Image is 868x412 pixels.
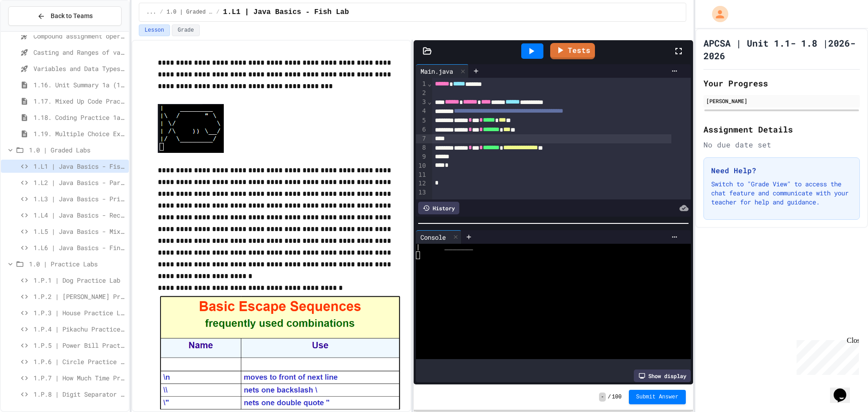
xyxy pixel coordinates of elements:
[33,47,125,57] span: Casting and Ranges of variables - Quiz
[216,9,219,16] span: /
[33,129,125,138] span: 1.19. Multiple Choice Exercises for Unit 1a (1.1-1.6)
[33,373,125,383] span: 1.P.7 | How Much Time Practice Lab
[416,116,427,125] div: 5
[33,243,125,252] span: 1.L6 | Java Basics - Final Calculator Lab
[703,139,860,150] div: No due date set
[223,7,349,18] span: 1.L1 | Java Basics - Fish Lab
[830,376,859,403] iframe: chat widget
[608,393,611,401] span: /
[167,9,213,16] span: 1.0 | Graded Labs
[29,259,125,269] span: 1.0 | Practice Labs
[703,37,860,62] h1: APCSA | Unit 1.1- 1.8 |2026-2026
[612,393,622,401] span: 100
[793,336,859,375] iframe: chat widget
[33,113,125,122] span: 1.18. Coding Practice 1a (1.1-1.6)
[33,210,125,220] span: 1.L4 | Java Basics - Rectangle Lab
[33,194,125,204] span: 1.L3 | Java Basics - Printing Code Lab
[33,292,125,301] span: 1.P.2 | [PERSON_NAME] Practice Lab
[636,393,679,401] span: Submit Answer
[8,6,122,26] button: Back to Teams
[416,64,469,78] div: Main.java
[550,43,595,59] a: Tests
[416,161,427,170] div: 10
[172,24,200,36] button: Grade
[416,89,427,98] div: 2
[416,230,462,244] div: Console
[416,98,427,107] div: 3
[51,11,93,21] span: Back to Teams
[427,80,432,87] span: Fold line
[416,244,473,251] span: | _______
[703,77,860,90] h2: Your Progress
[160,9,163,16] span: /
[416,143,427,152] div: 8
[33,96,125,106] span: 1.17. Mixed Up Code Practice 1.1-1.6
[418,202,459,214] div: History
[703,123,860,136] h2: Assignment Details
[139,24,170,36] button: Lesson
[33,161,125,171] span: 1.L1 | Java Basics - Fish Lab
[33,80,125,90] span: 1.16. Unit Summary 1a (1.1-1.6)
[33,389,125,399] span: 1.P.8 | Digit Separator Practice Lab
[416,66,458,76] div: Main.java
[416,134,427,143] div: 7
[634,369,691,382] div: Show display
[599,393,606,402] span: -
[706,97,857,105] div: [PERSON_NAME]
[33,178,125,187] span: 1.L2 | Java Basics - Paragraphs Lab
[416,179,427,188] div: 12
[711,165,852,176] h3: Need Help?
[146,9,156,16] span: ...
[416,107,427,116] div: 4
[33,275,125,285] span: 1.P.1 | Dog Practice Lab
[416,80,427,89] div: 1
[33,64,125,73] span: Variables and Data Types - Quiz
[416,188,427,197] div: 13
[4,4,62,57] div: Chat with us now!Close
[33,31,125,41] span: Compound assignment operators - Quiz
[29,145,125,155] span: 1.0 | Graded Labs
[33,308,125,317] span: 1.P.3 | House Practice Lab
[416,152,427,161] div: 9
[416,232,450,242] div: Console
[33,357,125,366] span: 1.P.6 | Circle Practice Lab
[629,390,686,404] button: Submit Answer
[33,341,125,350] span: 1.P.5 | Power Bill Practice Lab
[711,180,852,207] p: Switch to "Grade View" to access the chat feature and communicate with your teacher for help and ...
[416,125,427,134] div: 6
[33,324,125,334] span: 1.P.4 | Pikachu Practice Lab
[33,227,125,236] span: 1.L5 | Java Basics - Mixed Number Lab
[416,170,427,180] div: 11
[703,4,731,24] div: My Account
[427,98,432,105] span: Fold line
